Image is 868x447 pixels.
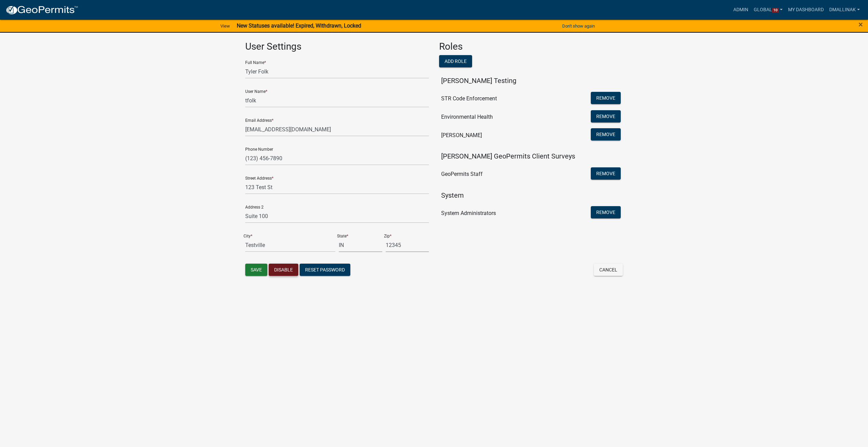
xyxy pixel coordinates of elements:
span: STR Code Enforcement [441,96,497,101]
button: Reset Password [300,264,350,276]
h3: User Settings [245,41,429,52]
strong: New Statuses available! Expired, Withdrawn, Locked [237,22,361,29]
a: View [218,20,233,32]
span: 10 [772,8,779,13]
h5: [PERSON_NAME] Testing [441,77,516,85]
a: Global10 [751,3,786,16]
button: Remove [591,110,621,122]
button: Remove [591,128,621,140]
a: dmallinak [827,3,863,16]
button: Cancel [594,264,623,276]
button: Add Role [439,55,472,67]
button: Remove [591,92,621,104]
h3: Roles [439,41,623,52]
h5: [PERSON_NAME] GeoPermits Client Surveys [441,152,575,160]
a: My Dashboard [785,3,827,16]
h5: System [441,191,464,199]
span: × [858,20,863,29]
button: Save [245,264,267,276]
button: Remove [591,206,621,218]
span: [PERSON_NAME] [441,133,482,138]
span: GeoPermits Staff [441,171,483,177]
button: Close [858,20,863,29]
span: Environmental Health [441,114,493,120]
button: Disable [269,264,298,276]
button: Don't show again [560,20,598,32]
a: Admin [731,3,751,16]
button: Remove [591,167,621,180]
span: System Administrators [441,211,496,216]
